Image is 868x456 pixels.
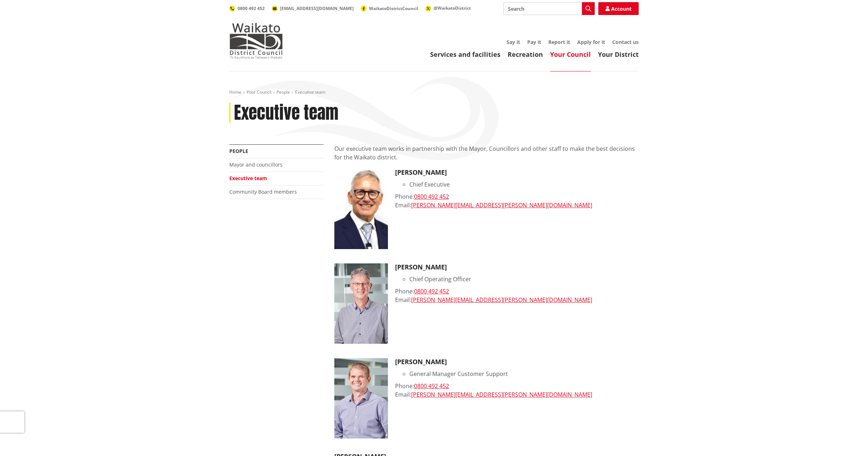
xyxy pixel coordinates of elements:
[395,201,639,209] div: Email:
[411,201,592,209] a: [PERSON_NAME][EMAIL_ADDRESS][PERSON_NAME][DOMAIN_NAME]
[411,391,592,398] a: [PERSON_NAME][EMAIL_ADDRESS][PERSON_NAME][DOMAIN_NAME]
[361,5,418,11] a: WaikatoDistrictCouncil
[395,287,639,296] div: Phone:
[229,188,297,195] a: Community Board members
[272,5,354,11] a: [EMAIL_ADDRESS][DOMAIN_NAME]
[276,89,290,95] a: People
[414,193,449,200] a: 0800 492 452
[395,296,639,304] div: Email:
[369,5,418,11] span: WaikatoDistrictCouncil
[229,5,265,11] a: 0800 492 452
[577,39,605,45] a: Apply for it
[598,50,639,59] a: Your District
[508,50,543,59] a: Recreation
[430,50,500,59] a: Services and facilities
[334,263,388,344] img: Tony Whittaker
[334,169,388,249] img: CE Craig Hobbs
[395,358,639,366] h3: [PERSON_NAME]
[295,89,325,95] span: Executive team
[527,39,541,45] a: Pay it
[434,5,471,11] span: @WaikatoDistrict
[409,370,639,378] li: General Manager Customer Support
[409,275,639,283] li: Chief Operating Officer
[395,192,639,201] div: Phone:
[229,148,248,154] a: People
[395,382,639,390] div: Phone:
[229,23,283,59] img: Waikato District Council - Te Kaunihera aa Takiwaa o Waikato
[550,50,591,59] a: Your Council
[229,89,241,95] a: Home
[425,5,471,11] a: @WaikatoDistrict
[414,382,449,390] a: 0800 492 452
[414,287,449,295] a: 0800 492 452
[548,39,570,45] a: Report it
[234,103,338,123] h1: Executive team
[503,2,595,15] input: Search input
[280,5,354,11] span: [EMAIL_ADDRESS][DOMAIN_NAME]
[229,161,283,168] a: Mayor and councillors
[395,390,639,399] div: Email:
[334,358,388,438] img: Roger-MacCulloch-(2)
[246,89,271,95] a: Your Council
[334,144,639,162] p: Our executive team works in partnership with the Mayor, Councillors and other staff to make the b...
[395,263,639,271] h3: [PERSON_NAME]
[507,39,520,45] a: Say it
[229,175,267,182] a: Executive team
[409,180,639,189] li: Chief Executive
[395,169,639,177] h3: [PERSON_NAME]
[229,89,639,95] nav: breadcrumb
[238,5,265,11] span: 0800 492 452
[612,39,639,45] a: Contact us
[411,296,592,304] a: [PERSON_NAME][EMAIL_ADDRESS][PERSON_NAME][DOMAIN_NAME]
[598,2,639,15] a: Account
